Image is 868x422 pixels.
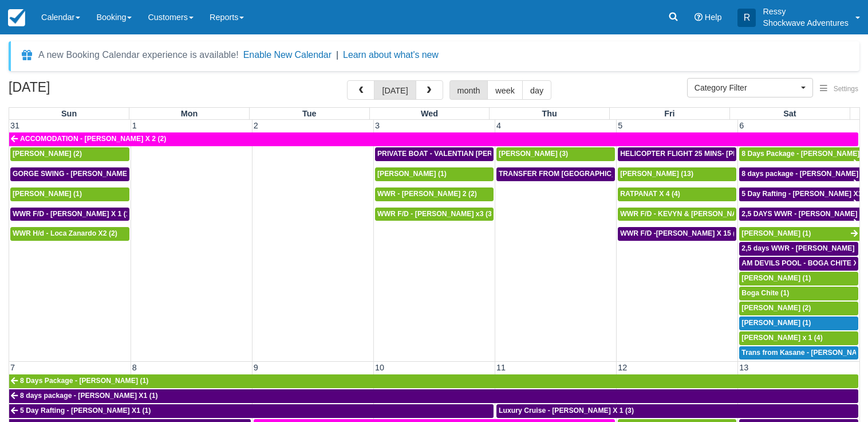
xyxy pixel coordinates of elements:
a: AM DEVILS POOL - BOGA CHITE X 1 (1) [739,257,858,271]
span: 8 [131,363,138,372]
a: 5 Day Rafting - [PERSON_NAME] X1 (1) [739,187,859,201]
a: Trans from Kasane - [PERSON_NAME] X4 (4) [739,346,858,360]
a: 2,5 DAYS WWR - [PERSON_NAME] X1 (1) [739,208,859,221]
a: [PERSON_NAME] (1) [739,316,858,330]
a: 2,5 days WWR - [PERSON_NAME] X2 (2) [739,242,858,256]
span: 13 [738,363,749,372]
span: 5 Day Rafting - [PERSON_NAME] X1 (1) [20,407,151,415]
span: 8 Days Package - [PERSON_NAME] (1) [20,377,148,385]
a: 8 Days Package - [PERSON_NAME] (1) [9,374,858,388]
span: 4 [495,121,502,130]
span: Wed [421,109,438,118]
a: [PERSON_NAME] (1) [739,272,858,286]
a: HELICOPTER FLIGHT 25 MINS- [PERSON_NAME] X1 (1) [618,147,736,161]
span: Boga Chite (1) [741,289,789,297]
span: 3 [374,121,381,130]
a: 8 Days Package - [PERSON_NAME] (1) [739,147,859,161]
span: 31 [9,121,21,130]
a: ACCOMODATION - [PERSON_NAME] X 2 (2) [9,132,858,146]
a: 5 Day Rafting - [PERSON_NAME] X1 (1) [9,404,494,418]
span: 2 [252,121,259,130]
button: day [522,80,551,100]
p: Shockwave Adventures [763,17,849,29]
a: WWR F/D - [PERSON_NAME] x3 (3) [375,208,494,221]
button: Settings [813,81,865,97]
span: [PERSON_NAME] (2) [13,150,82,158]
button: month [449,80,488,100]
span: Thu [542,109,557,118]
span: GORGE SWING - [PERSON_NAME] X 2 (2) [13,170,152,178]
span: [PERSON_NAME] (1) [741,229,811,237]
p: Ressy [763,6,849,17]
a: [PERSON_NAME] (1) [375,167,494,181]
span: WWR F/D - [PERSON_NAME] x3 (3) [377,210,494,218]
span: [PERSON_NAME] (3) [499,150,568,158]
span: | [336,50,338,60]
span: Sat [783,109,796,118]
a: Boga Chite (1) [739,287,858,300]
span: WWR F/D - KEVYN & [PERSON_NAME] 2 (2) [620,210,766,218]
button: Enable New Calendar [243,49,332,61]
span: Tue [302,109,317,118]
img: checkfront-main-nav-mini-logo.png [8,9,25,26]
span: [PERSON_NAME] (1) [377,170,447,178]
span: WWR F/D -[PERSON_NAME] X 15 (15) [620,229,745,237]
span: RATPANAT X 4 (4) [620,190,680,198]
span: [PERSON_NAME] (1) [13,190,82,198]
span: Settings [834,85,858,93]
a: Learn about what's new [343,50,439,60]
span: WWR F/D - [PERSON_NAME] X 1 (1) [13,210,132,218]
a: [PERSON_NAME] (1) [739,227,859,241]
a: WWR F/D - KEVYN & [PERSON_NAME] 2 (2) [618,208,736,221]
span: Fri [664,109,674,118]
a: [PERSON_NAME] (2) [10,147,129,161]
a: WWR F/D - [PERSON_NAME] X 1 (1) [10,208,129,221]
button: week [487,80,523,100]
span: 8 days package - [PERSON_NAME] X1 (1) [20,392,158,400]
span: [PERSON_NAME] (1) [741,274,811,282]
h2: [DATE] [9,80,153,101]
span: HELICOPTER FLIGHT 25 MINS- [PERSON_NAME] X1 (1) [620,150,806,158]
span: PRIVATE BOAT - VALENTIAN [PERSON_NAME] X 4 (4) [377,150,557,158]
a: GORGE SWING - [PERSON_NAME] X 2 (2) [10,167,129,181]
span: Luxury Cruise - [PERSON_NAME] X 1 (3) [499,407,634,415]
button: Category Filter [687,78,813,97]
span: 6 [738,121,745,130]
span: [PERSON_NAME] (1) [741,319,811,327]
span: 9 [252,363,259,372]
a: WWR - [PERSON_NAME] 2 (2) [375,187,494,201]
span: ACCOMODATION - [PERSON_NAME] X 2 (2) [20,135,166,143]
a: WWR H/d - Loca Zanardo X2 (2) [10,227,129,241]
span: 1 [131,121,138,130]
a: WWR F/D -[PERSON_NAME] X 15 (15) [618,227,736,241]
span: Sun [61,109,77,118]
div: R [737,9,756,27]
span: 7 [9,363,16,372]
i: Help [695,13,703,21]
a: [PERSON_NAME] (3) [496,147,615,161]
span: 12 [617,363,628,372]
a: RATPANAT X 4 (4) [618,187,736,201]
a: PRIVATE BOAT - VALENTIAN [PERSON_NAME] X 4 (4) [375,147,494,161]
span: 5 [617,121,624,130]
a: 8 days package - [PERSON_NAME] X1 (1) [9,389,858,403]
button: [DATE] [374,80,416,100]
span: WWR H/d - Loca Zanardo X2 (2) [13,229,117,237]
span: Category Filter [695,82,798,93]
span: [PERSON_NAME] (13) [620,170,693,178]
a: 8 days package - [PERSON_NAME] X1 (1) [739,167,859,181]
div: A new Booking Calendar experience is available! [38,48,239,62]
span: WWR - [PERSON_NAME] 2 (2) [377,190,477,198]
span: 10 [374,363,385,372]
span: [PERSON_NAME] x 1 (4) [741,334,822,342]
a: [PERSON_NAME] (13) [618,167,736,181]
span: Mon [181,109,198,118]
a: [PERSON_NAME] x 1 (4) [739,331,858,345]
span: [PERSON_NAME] (2) [741,304,811,312]
a: [PERSON_NAME] (1) [10,187,129,201]
a: [PERSON_NAME] (2) [739,302,858,315]
a: TRANSFER FROM [GEOGRAPHIC_DATA] TO VIC FALLS - [PERSON_NAME] X 1 (1) [496,167,615,181]
a: Luxury Cruise - [PERSON_NAME] X 1 (3) [496,404,858,418]
span: TRANSFER FROM [GEOGRAPHIC_DATA] TO VIC FALLS - [PERSON_NAME] X 1 (1) [499,170,774,178]
span: Help [705,13,722,22]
